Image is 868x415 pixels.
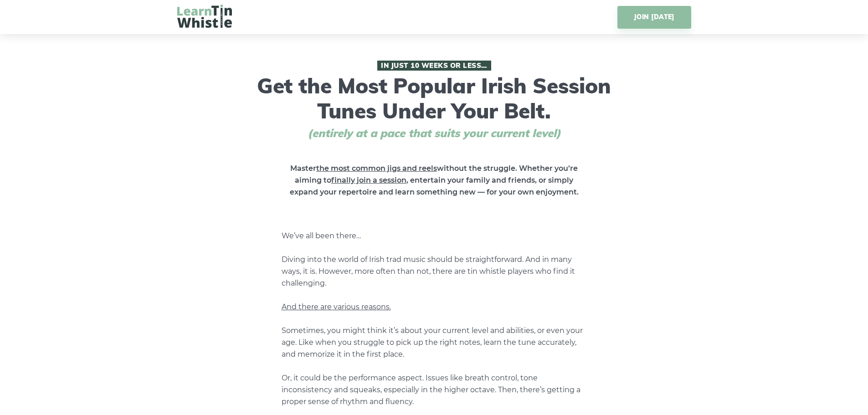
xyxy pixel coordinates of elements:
[331,176,406,184] span: finally join a session
[282,302,391,311] span: And there are various reasons.
[291,127,578,140] span: (entirely at a pace that suits your current level)
[290,164,579,196] strong: Master without the struggle. Whether you’re aiming to , entertain your family and friends, or sim...
[177,5,232,28] img: LearnTinWhistle.com
[254,61,614,140] h1: Get the Most Popular Irish Session Tunes Under Your Belt.
[617,6,691,29] a: JOIN [DATE]
[316,164,437,173] span: the most common jigs and reels
[377,61,491,71] span: In Just 10 Weeks or Less…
